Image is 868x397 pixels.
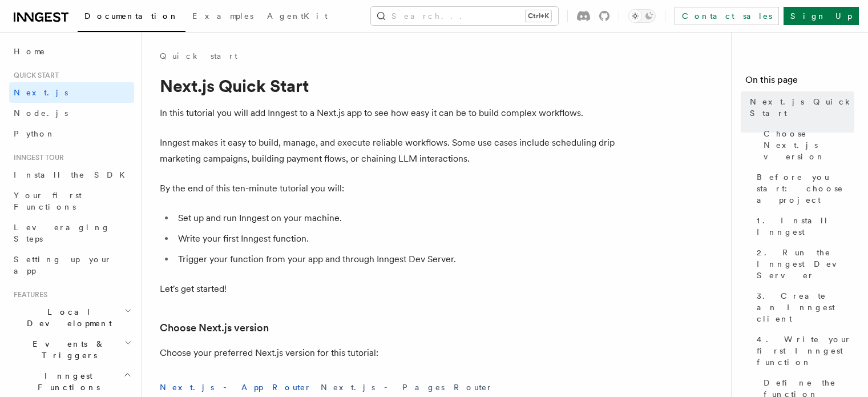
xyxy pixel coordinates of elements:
[260,3,334,31] a: AgentKit
[757,290,854,324] span: 3. Create an Inngest client
[526,10,551,22] kbd: Ctrl+K
[14,170,132,179] span: Install the SDK
[9,165,134,185] a: Install the SDK
[371,7,558,25] button: Search...Ctrl+K
[175,251,616,267] li: Trigger your function from your app and through Inngest Dev Server.
[9,123,134,144] a: Python
[14,109,68,118] span: Node.js
[9,306,124,329] span: Local Development
[78,3,185,32] a: Documentation
[9,249,134,281] a: Setting up your app
[14,88,68,97] span: Next.js
[752,210,854,242] a: 1. Install Inngest
[160,345,616,361] p: Choose your preferred Next.js version for this tutorial:
[752,167,854,210] a: Before you start: choose a project
[14,46,46,57] span: Home
[14,223,110,243] span: Leveraging Steps
[752,242,854,286] a: 2. Run the Inngest Dev Server
[267,11,328,21] span: AgentKit
[9,302,134,334] button: Local Development
[14,129,55,138] span: Python
[752,286,854,329] a: 3. Create an Inngest client
[14,255,112,275] span: Setting up your app
[9,334,134,366] button: Events & Triggers
[759,123,854,167] a: Choose Next.js version
[9,41,134,62] a: Home
[160,75,616,96] h1: Next.js Quick Start
[160,281,616,297] p: Let's get started!
[192,11,253,21] span: Examples
[745,91,854,123] a: Next.js Quick Start
[185,3,260,31] a: Examples
[752,329,854,372] a: 4. Write your first Inngest function
[9,217,134,249] a: Leveraging Steps
[175,231,616,247] li: Write your first Inngest function.
[9,370,123,393] span: Inngest Functions
[160,135,616,167] p: Inngest makes it easy to build, manage, and execute reliable workflows. Some use cases include sc...
[757,171,854,206] span: Before you start: choose a project
[160,50,237,62] a: Quick start
[160,181,616,197] p: By the end of this ten-minute tutorial you will:
[628,9,656,23] button: Toggle dark mode
[9,82,134,103] a: Next.js
[757,247,854,281] span: 2. Run the Inngest Dev Server
[784,7,859,25] a: Sign Up
[9,153,64,162] span: Inngest tour
[757,215,854,238] span: 1. Install Inngest
[9,185,134,217] a: Your first Functions
[675,7,779,25] a: Contact sales
[757,334,854,368] span: 4. Write your first Inngest function
[9,71,59,80] span: Quick start
[745,73,854,91] h4: On this page
[84,11,179,21] span: Documentation
[764,128,854,162] span: Choose Next.js version
[9,290,47,299] span: Features
[160,105,616,121] p: In this tutorial you will add Inngest to a Next.js app to see how easy it can be to build complex...
[9,338,124,361] span: Events & Triggers
[14,191,82,211] span: Your first Functions
[750,96,854,119] span: Next.js Quick Start
[9,103,134,123] a: Node.js
[175,210,616,226] li: Set up and run Inngest on your machine.
[160,320,269,336] a: Choose Next.js version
